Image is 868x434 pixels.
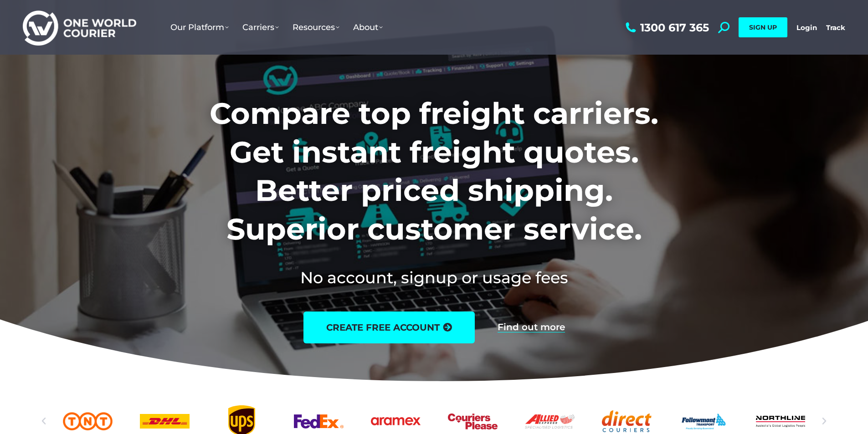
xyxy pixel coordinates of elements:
span: Our Platform [170,22,229,32]
a: SIGN UP [739,17,787,37]
a: create free account [303,311,475,343]
h1: Compare top freight carriers. Get instant freight quotes. Better priced shipping. Superior custom... [149,94,719,248]
a: About [346,13,390,41]
h2: No account, signup or usage fees [149,266,719,289]
span: SIGN UP [749,23,777,31]
a: Our Platform [164,13,236,41]
a: Resources [286,13,346,41]
span: Carriers [242,22,279,32]
img: One World Courier [23,9,136,46]
span: Resources [293,22,339,32]
a: Find out more [498,322,565,332]
a: Track [826,23,845,32]
a: 1300 617 365 [623,22,709,33]
a: Login [796,23,817,32]
span: About [353,22,383,32]
a: Carriers [236,13,286,41]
